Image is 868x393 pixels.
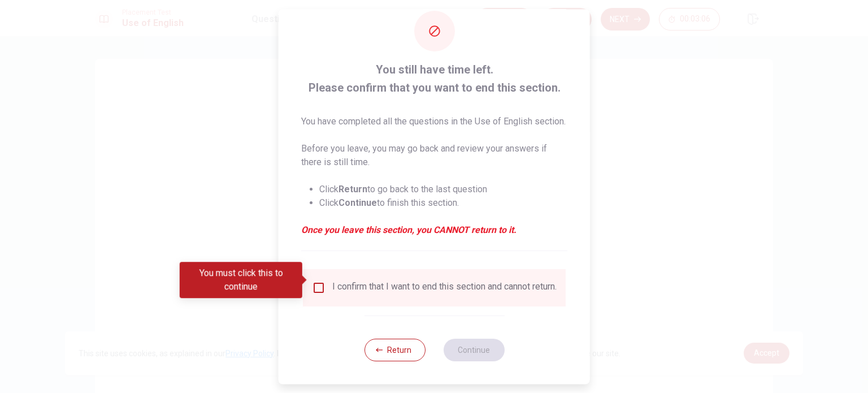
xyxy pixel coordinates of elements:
button: Continue [443,339,504,361]
div: I confirm that I want to end this section and cannot return. [332,281,557,295]
span: You still have time left. Please confirm that you want to end this section. [301,61,567,97]
li: Click to go back to the last question [319,183,567,196]
div: You must click this to continue [180,262,302,298]
span: You must click this to continue [312,281,325,295]
strong: Return [338,184,367,195]
button: Return [364,339,425,361]
p: Before you leave, you may go back and review your answers if there is still time. [301,142,567,169]
strong: Continue [338,197,377,208]
em: Once you leave this section, you CANNOT return to it. [301,223,567,237]
li: Click to finish this section. [319,196,567,210]
p: You have completed all the questions in the Use of English section. [301,115,567,128]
